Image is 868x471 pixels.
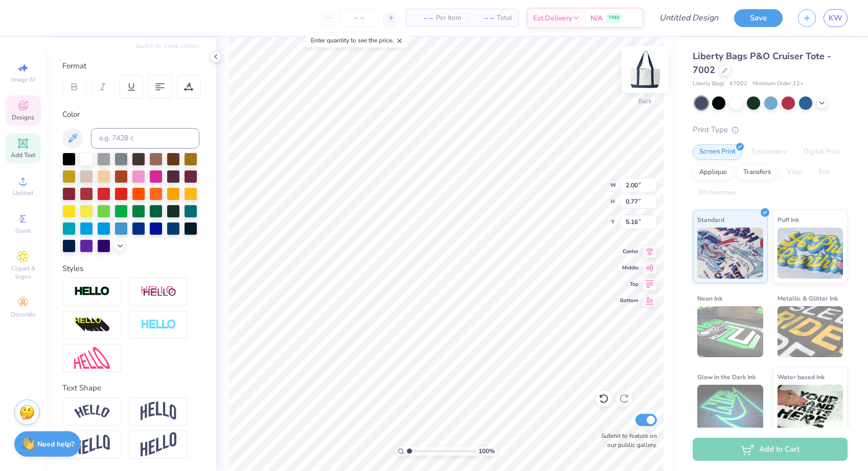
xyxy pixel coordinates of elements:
[91,128,199,148] input: e.g. 7428 c
[625,49,666,90] img: Back
[74,405,110,418] img: Arc
[62,263,199,275] div: Styles
[697,306,763,357] img: Neon Ink
[37,439,74,449] strong: Need help?
[62,382,199,394] div: Text Shape
[697,228,763,279] img: Standard
[778,371,825,382] span: Water based Ink
[778,228,843,279] img: Puff Ink
[693,80,724,88] span: Liberty Bags
[11,151,35,159] span: Add Text
[693,124,848,136] div: Print Type
[473,13,494,23] span: – –
[62,60,200,72] div: Format
[745,144,794,160] div: Embroidery
[62,109,199,120] div: Color
[141,402,176,421] img: Arch
[13,189,33,197] span: Upload
[135,42,199,50] button: Switch to Greek Letters
[778,306,843,357] img: Metallic & Glitter Ink
[141,285,176,298] img: Shadow
[697,293,722,304] span: Neon Ink
[693,144,742,160] div: Screen Print
[778,293,838,304] span: Metallic & Glitter Ink
[533,13,572,23] span: Est. Delivery
[778,214,799,225] span: Puff Ink
[339,9,379,27] input: – –
[693,50,831,76] span: Liberty Bags P&O Cruiser Tote - 7002
[638,96,652,106] div: Back
[651,8,726,28] input: Untitled Design
[436,13,461,23] span: Per Item
[693,185,742,201] div: Rhinestones
[305,33,409,47] div: Enter quantity to see the price.
[74,347,110,369] img: Free Distort
[74,286,110,298] img: Stroke
[620,248,638,255] span: Center
[620,281,638,288] span: Top
[478,447,495,456] span: 100 %
[590,13,603,23] span: N/A
[781,165,809,180] div: Vinyl
[829,12,842,24] span: KW
[797,144,847,160] div: Digital Print
[5,264,41,281] span: Clipart & logos
[620,297,638,304] span: Bottom
[596,431,657,450] label: Submit to feature on our public gallery.
[11,76,35,84] span: Image AI
[413,13,433,23] span: – –
[141,432,176,457] img: Rise
[12,113,34,121] span: Designs
[693,165,734,180] div: Applique
[141,319,176,331] img: Negative Space
[15,227,31,235] span: Greek
[497,13,512,23] span: Total
[737,165,778,180] div: Transfers
[11,310,35,318] span: Decorate
[74,435,110,455] img: Flag
[609,14,620,21] span: FREE
[824,9,848,27] a: KW
[74,317,110,333] img: 3d Illusion
[697,371,756,382] span: Glow in the Dark Ink
[778,385,843,436] img: Water based Ink
[752,80,804,88] span: Minimum Order: 12 +
[812,165,836,180] div: Foil
[729,80,747,88] span: # 7002
[734,9,783,27] button: Save
[697,385,763,436] img: Glow in the Dark Ink
[620,264,638,271] span: Middle
[697,214,724,225] span: Standard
